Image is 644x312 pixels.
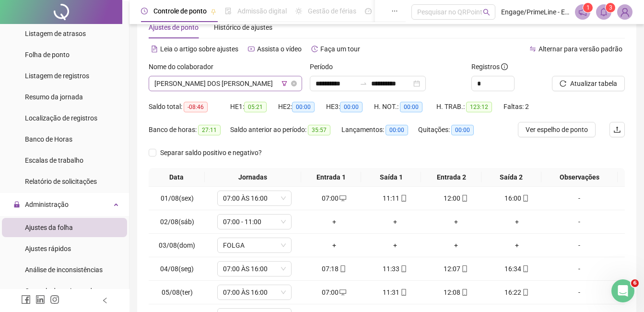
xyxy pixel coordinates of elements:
[368,264,422,274] div: 11:33
[539,45,622,53] span: Alternar para versão padrão
[460,195,468,202] span: mobile
[149,61,220,72] label: Nome do colaborador
[609,4,612,11] span: 3
[466,102,492,112] span: 123:12
[386,125,408,135] span: 00:00
[521,289,529,296] span: mobile
[159,241,195,249] span: 03/08(dom)
[460,289,468,296] span: mobile
[583,3,593,12] sup: 1
[611,279,634,302] iframe: Intercom live chat
[230,124,341,135] div: Saldo anterior ao período:
[160,265,194,273] span: 04/08(seg)
[429,287,482,298] div: 12:08
[368,240,422,251] div: +
[198,125,221,135] span: 27:11
[578,8,587,16] span: notification
[214,22,272,33] div: Histórico de ajustes
[429,216,482,227] div: +
[281,289,286,295] span: down
[225,8,232,14] span: file-done
[281,219,286,225] span: down
[223,238,286,252] span: FOLGA
[341,124,418,135] div: Lançamentos:
[25,178,97,185] span: Relatório de solicitações
[281,242,286,248] span: down
[307,287,361,298] div: 07:00
[149,124,230,135] div: Banco de horas:
[560,80,566,87] span: reload
[518,122,596,137] button: Ver espelho de ponto
[149,168,205,187] th: Data
[307,240,361,251] div: +
[365,8,372,14] span: dashboard
[278,101,326,112] div: HE 2:
[291,81,297,86] span: close-circle
[141,8,148,14] span: clock-circle
[25,156,83,164] span: Escalas de trabalho
[551,264,608,274] div: -
[599,8,608,16] span: bell
[418,124,485,135] div: Quitações:
[471,61,508,72] span: Registros
[368,216,422,227] div: +
[503,103,529,110] span: Faltas: 2
[292,102,315,112] span: 00:00
[281,195,286,201] span: down
[368,287,422,298] div: 11:31
[552,76,625,91] button: Atualizar tabela
[490,216,543,227] div: +
[230,101,278,112] div: HE 1:
[21,295,31,304] span: facebook
[490,287,543,298] div: 16:22
[25,51,70,59] span: Folha de ponto
[391,8,398,14] span: ellipsis
[25,93,83,101] span: Resumo da jornada
[308,125,330,135] span: 35:57
[421,168,481,187] th: Entrada 2
[339,289,346,296] span: desktop
[184,102,208,112] span: -08:46
[161,194,194,202] span: 01/08(sex)
[483,9,490,16] span: search
[551,240,608,251] div: -
[551,193,608,204] div: -
[368,193,422,204] div: 11:11
[551,216,608,227] div: -
[25,72,89,80] span: Listagem de registros
[301,168,361,187] th: Entrada 1
[481,168,541,187] th: Saída 2
[25,287,115,295] span: Controle de registros de ponto
[248,46,255,52] span: youtube
[237,7,287,15] span: Admissão digital
[360,80,367,87] span: swap-right
[310,61,339,72] label: Período
[529,46,536,52] span: swap
[281,266,286,272] span: down
[13,201,20,208] span: lock
[307,193,361,204] div: 07:00
[281,81,287,86] span: filter
[586,4,590,11] span: 1
[490,193,543,204] div: 16:00
[308,7,356,15] span: Gestão de férias
[307,264,361,274] div: 07:18
[35,295,45,304] span: linkedin
[361,168,421,187] th: Saída 1
[311,46,318,52] span: history
[360,80,367,87] span: to
[25,114,97,122] span: Localização de registros
[429,240,482,251] div: +
[339,195,346,202] span: desktop
[50,295,59,304] span: instagram
[320,45,360,53] span: Faça um tour
[149,22,199,33] div: Ajustes de ponto
[451,125,474,135] span: 00:00
[521,265,529,272] span: mobile
[399,195,407,202] span: mobile
[205,168,302,187] th: Jornadas
[340,102,363,112] span: 00:00
[244,102,267,112] span: 05:21
[490,240,543,251] div: +
[436,101,503,112] div: H. TRAB.:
